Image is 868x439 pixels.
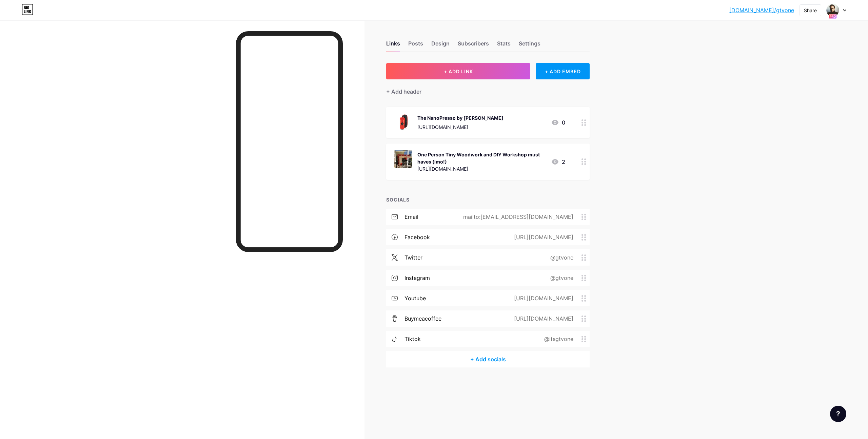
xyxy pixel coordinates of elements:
div: + Add socials [386,351,590,367]
div: [URL][DOMAIN_NAME] [503,314,581,323]
div: Subscribers [458,39,489,52]
button: + ADD LINK [386,63,530,79]
div: The NanoPresso by [PERSON_NAME] [417,114,504,121]
div: [URL][DOMAIN_NAME] [503,294,581,302]
div: Stats [497,39,511,52]
div: buymeacoffee [405,314,441,323]
span: + ADD LINK [444,69,473,74]
div: + Add header [386,88,421,96]
div: youtube [405,294,426,302]
div: email [405,213,418,221]
div: SOCIALS [386,196,590,203]
div: instagram [405,274,430,282]
div: Design [431,39,450,52]
div: tiktok [405,335,421,343]
div: [URL][DOMAIN_NAME] [417,123,504,131]
div: Settings [519,39,540,52]
div: 2 [551,158,565,166]
div: + ADD EMBED [536,63,590,79]
div: Links [386,39,400,52]
div: facebook [405,233,430,241]
img: Simon Pollock [826,4,839,17]
div: One Person Tiny Woodwork and DIY Workshop must haves (imo!) [417,151,546,165]
a: [DOMAIN_NAME]/gtvone [729,6,794,14]
div: [URL][DOMAIN_NAME] [503,233,581,241]
div: @gtvone [539,274,581,282]
div: Posts [408,39,423,52]
img: One Person Tiny Woodwork and DIY Workshop must haves (imo!) [394,150,412,168]
div: @itsgtvone [533,335,581,343]
img: The NanoPresso by Wacaco [394,114,412,131]
div: Share [804,7,817,14]
div: twitter [405,253,422,262]
div: @gtvone [539,253,581,262]
div: mailto:[EMAIL_ADDRESS][DOMAIN_NAME] [452,213,581,221]
div: 0 [551,118,565,127]
div: [URL][DOMAIN_NAME] [417,165,546,172]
